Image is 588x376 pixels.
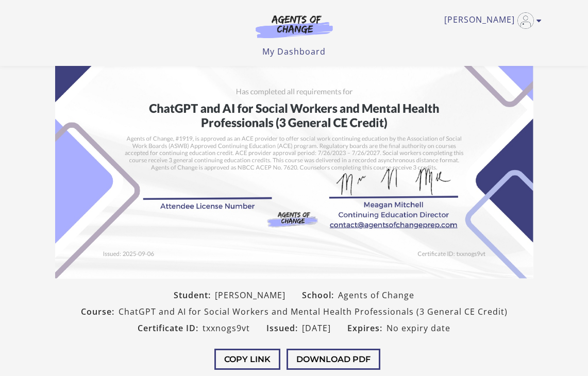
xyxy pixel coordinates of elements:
[387,322,450,334] span: No expiry date
[203,322,250,334] span: txxnogs9vt
[214,349,280,370] button: Copy Link
[347,322,387,334] span: Expires:
[266,322,302,334] span: Issued:
[287,349,380,370] button: Download PDF
[119,305,508,318] span: ChatGPT and AI for Social Workers and Mental Health Professionals (3 General CE Credit)
[444,12,536,29] a: Toggle menu
[338,289,414,301] span: Agents of Change
[302,322,331,334] span: [DATE]
[174,289,215,301] span: Student:
[262,46,326,57] a: My Dashboard
[215,289,285,301] span: [PERSON_NAME]
[81,305,119,318] span: Course:
[245,14,344,38] img: Agents of Change Logo
[138,322,203,334] span: Certificate ID:
[302,289,338,301] span: School:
